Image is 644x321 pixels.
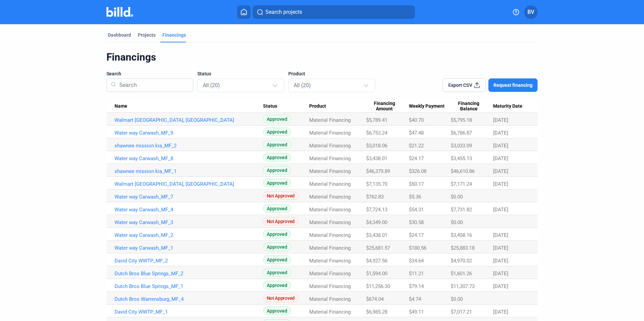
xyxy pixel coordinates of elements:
span: [DATE] [493,130,508,136]
a: Dutch Bros Blue Springs_MF_1 [115,283,263,289]
span: [DATE] [493,143,508,149]
span: Product [309,103,326,109]
span: $3,033.09 [451,143,472,149]
span: $0.00 [451,296,463,302]
button: Search projects [253,5,415,19]
a: Water way Carwash_MF_9 [115,130,263,136]
span: $34.64 [409,258,424,264]
span: $4,970.02 [451,258,472,264]
span: Maturity Date [493,103,522,109]
span: $180.56 [409,245,426,251]
input: Search [117,76,189,94]
mat-select-trigger: All (20) [294,82,311,88]
span: Approved [263,255,291,264]
span: Product [288,70,305,77]
a: Walmart [GEOGRAPHIC_DATA], [GEOGRAPHIC_DATA] [115,181,263,187]
a: Water way Carwash_MF_4 [115,207,263,213]
span: [DATE] [493,283,508,289]
span: Material Financing [309,232,351,238]
span: Material Financing [309,271,351,277]
span: Approved [263,243,291,251]
a: Water way Carwash_MF_8 [115,155,263,162]
span: Status [263,103,277,109]
span: $3,018.06 [366,143,387,149]
span: $54.31 [409,207,424,213]
a: David City WWTP_MF_2 [115,258,263,264]
span: $5,789.41 [366,117,387,123]
span: Material Financing [309,283,351,289]
span: $7,017.21 [451,309,472,315]
span: $79.14 [409,283,424,289]
div: Financings [162,32,186,38]
span: Material Financing [309,245,351,251]
span: $24.17 [409,155,424,162]
span: Approved [263,230,291,238]
span: Financing Amount [366,101,402,112]
a: Water way Carwash_MF_2 [115,232,263,238]
span: Approved [263,268,291,277]
span: $326.08 [409,168,426,174]
span: $0.00 [451,194,463,200]
span: Approved [263,204,291,213]
a: shawnee mission kia_MF_1 [115,168,263,174]
span: [DATE] [493,245,508,251]
div: Financing Balance [451,101,493,112]
span: $40.70 [409,117,424,123]
a: Water way Carwash_MF_3 [115,219,263,225]
span: $24.17 [409,232,424,238]
div: Product [309,103,366,109]
span: Name [115,103,127,109]
span: Search projects [265,8,302,16]
span: Search [106,70,121,77]
a: David City WWTP_MF_1 [115,309,263,315]
span: $46,379.89 [366,168,390,174]
a: Water way Carwash_MF_7 [115,194,263,200]
span: $3,458.16 [451,232,472,238]
span: $674.04 [366,296,384,302]
div: Maturity Date [493,103,529,109]
span: Financing Balance [451,101,487,112]
span: $4,349.00 [366,219,387,225]
span: Material Financing [309,181,351,187]
span: [DATE] [493,155,508,162]
span: [DATE] [493,168,508,174]
span: $11.21 [409,271,424,277]
span: [DATE] [493,309,508,315]
a: Dutch Bros Blue Springs_MF_2 [115,271,263,277]
a: Water way Carwash_MF_1 [115,245,263,251]
span: $762.83 [366,194,384,200]
span: Material Financing [309,219,351,225]
span: Approved [263,166,291,174]
a: Dutch Bros Warrensburg_MF_4 [115,296,263,302]
span: Not Approved [263,217,298,225]
span: $1,601.26 [451,271,472,277]
div: Financings [106,51,538,64]
span: $4,927.56 [366,258,387,264]
span: $25,681.57 [366,245,390,251]
span: Approved [263,153,291,162]
span: Not Approved [263,191,298,200]
span: Request financing [493,82,533,88]
button: BV [524,5,538,19]
span: Approved [263,179,291,187]
span: [DATE] [493,232,508,238]
span: $6,985.28 [366,309,387,315]
span: [DATE] [493,271,508,277]
span: $21.22 [409,143,424,149]
img: Billd Company Logo [106,7,133,17]
span: Material Financing [309,143,351,149]
span: $6,786.87 [451,130,472,136]
span: Approved [263,281,291,289]
span: $5,795.18 [451,117,472,123]
span: Material Financing [309,207,351,213]
span: $11,307.73 [451,283,475,289]
span: $7,724.13 [366,207,387,213]
span: [DATE] [493,181,508,187]
span: Weekly Payment [409,103,445,109]
span: Material Financing [309,117,351,123]
span: Material Financing [309,296,351,302]
div: Name [115,103,263,109]
span: $5.36 [409,194,421,200]
span: Approved [263,128,291,136]
span: [DATE] [493,117,508,123]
